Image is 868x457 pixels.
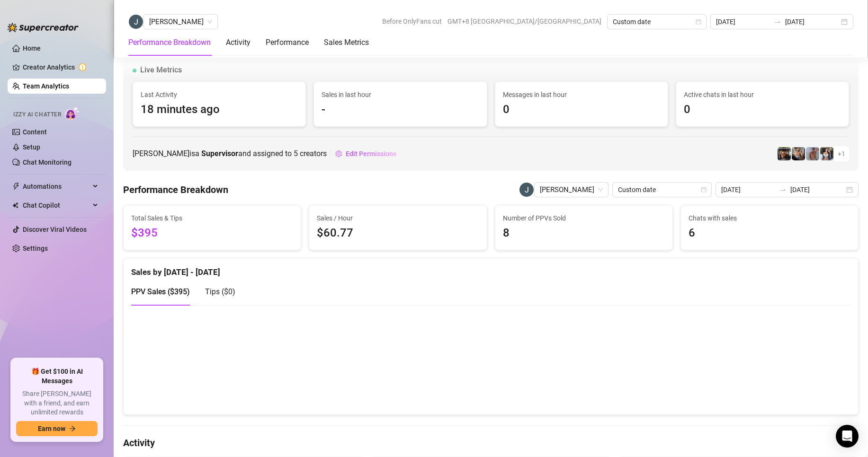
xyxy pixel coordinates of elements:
button: Edit Permissions [335,146,397,161]
span: - [322,101,479,119]
a: Setup [23,143,40,151]
div: Sales Metrics [324,37,369,48]
span: $395 [131,224,293,242]
span: Active chats in last hour [684,89,841,100]
span: Sales in last hour [322,89,479,100]
a: Chat Monitoring [23,158,72,166]
button: Earn nowarrow-right [16,421,98,436]
span: Live Metrics [140,64,182,76]
span: [PERSON_NAME] is a and assigned to creators [133,148,327,159]
span: to [774,18,781,26]
b: Supervisor [201,149,238,158]
h4: Performance Breakdown [123,183,228,196]
img: Jeffery Bamba [129,15,143,29]
input: End date [785,17,839,27]
img: George [792,147,805,160]
span: + 1 [838,149,845,159]
div: Sales by [DATE] - [DATE] [131,258,850,279]
div: Open Intercom Messenger [836,425,859,448]
input: End date [790,185,844,195]
h4: Activity [123,436,859,449]
span: 0 [684,101,841,119]
img: AI Chatter [65,106,80,120]
div: Activity [226,37,251,48]
input: Start date [721,185,775,195]
span: Chats with sales [689,213,850,223]
span: Number of PPVs Sold [503,213,665,223]
span: Earn now [38,425,65,432]
span: Edit Permissions [346,150,396,158]
span: swap-right [779,186,787,193]
span: Last Activity [141,89,298,100]
img: Chat Copilot [12,202,18,209]
a: Team Analytics [23,82,69,90]
span: thunderbolt [12,183,20,190]
span: arrow-right [69,425,76,432]
span: Automations [23,179,90,194]
span: Messages in last hour [503,89,660,100]
span: calendar [696,19,701,25]
img: Jeffery Bamba [519,183,534,197]
div: Performance [266,37,309,48]
img: Katy [820,147,833,160]
span: Custom date [618,183,706,197]
span: 5 [294,149,298,158]
span: to [779,186,787,193]
span: 18 minutes ago [141,101,298,119]
span: Izzy AI Chatter [13,110,61,119]
span: swap-right [774,18,781,26]
div: Performance Breakdown [128,37,211,48]
a: Discover Viral Videos [23,226,87,233]
span: Total Sales & Tips [131,213,293,223]
span: PPV Sales ( $395 ) [131,287,190,296]
span: Tips ( $0 ) [205,287,235,296]
span: Before OnlyFans cut [382,14,442,28]
span: calendar [701,187,707,193]
img: Nathan [778,147,791,160]
span: 8 [503,224,665,242]
span: $60.77 [317,224,479,242]
img: Joey [806,147,819,160]
span: setting [335,150,342,157]
span: 6 [689,224,850,242]
span: Jeffery Bamba [149,15,212,29]
input: Start date [716,17,770,27]
a: Settings [23,245,48,252]
span: GMT+8 [GEOGRAPHIC_DATA]/[GEOGRAPHIC_DATA] [447,14,601,28]
span: Share [PERSON_NAME] with a friend, and earn unlimited rewards [16,389,98,417]
span: 0 [503,101,660,119]
span: Jeffery Bamba [540,183,603,197]
a: Creator Analytics exclamation-circle [23,60,98,75]
a: Content [23,128,47,136]
span: 🎁 Get $100 in AI Messages [16,367,98,386]
img: logo-BBDzfeDw.svg [8,23,79,32]
span: Custom date [613,15,701,29]
span: Sales / Hour [317,213,479,223]
a: Home [23,44,41,52]
span: Chat Copilot [23,198,90,213]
